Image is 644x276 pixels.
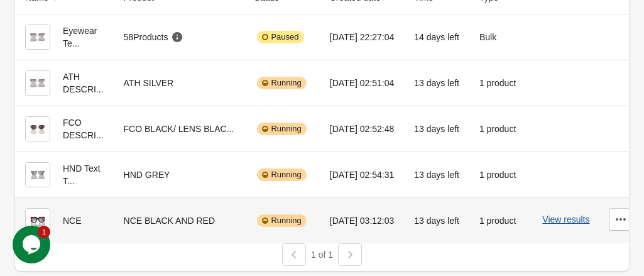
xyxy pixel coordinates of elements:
[25,116,104,141] div: FCO DESCRI...
[124,31,184,43] div: 58 Products
[330,162,394,187] div: [DATE] 02:54:31
[479,116,516,141] div: 1 product
[479,25,516,50] div: Bulk
[257,168,306,181] div: Running
[25,25,104,50] div: Eyewear Te...
[414,25,459,50] div: 14 days left
[330,70,394,96] div: [DATE] 02:51:04
[414,162,459,187] div: 13 days left
[311,250,333,260] span: 1 of 1
[479,162,516,187] div: 1 product
[25,208,104,233] div: NCE
[330,116,394,141] div: [DATE] 02:52:48
[479,208,516,233] div: 1 product
[124,162,234,187] div: HND GREY
[257,77,306,89] div: Running
[414,70,459,96] div: 13 days left
[414,208,459,233] div: 13 days left
[414,116,459,141] div: 13 days left
[257,31,303,43] div: Paused
[330,208,394,233] div: [DATE] 03:12:03
[257,214,306,227] div: Running
[330,25,394,50] div: [DATE] 22:27:04
[257,123,306,135] div: Running
[479,70,516,96] div: 1 product
[25,70,104,96] div: ATH DESCRI...
[542,214,589,224] button: View results
[124,116,234,141] div: FCO BLACK/ LENS BLAC...
[124,70,234,96] div: ATH SILVER
[25,162,104,187] div: HND Text T...
[13,226,53,263] iframe: chat widget
[124,208,234,233] div: NCE BLACK AND RED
